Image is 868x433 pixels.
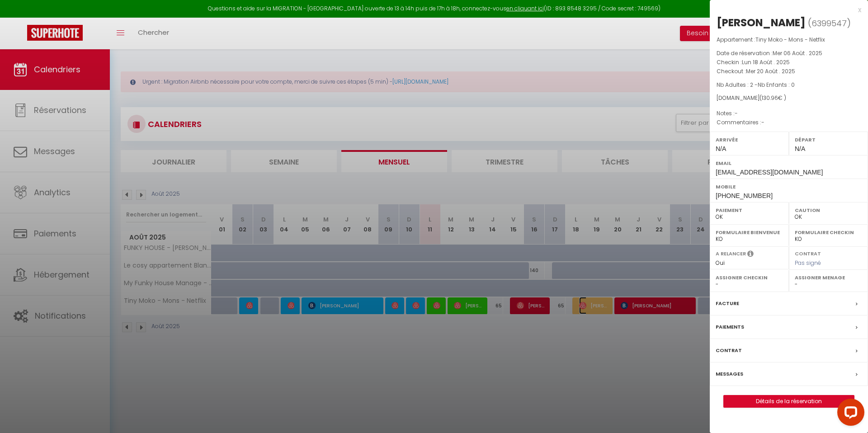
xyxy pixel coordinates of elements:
[716,273,783,282] label: Assigner Checkin
[747,250,754,260] i: Sélectionner OUI si vous souhaiter envoyer les séquences de messages post-checkout
[717,35,861,44] p: Appartement :
[723,395,854,408] button: Détails de la réservation
[758,81,795,89] span: Nb Enfants : 0
[808,17,851,29] span: ( )
[717,109,861,118] p: Notes :
[762,94,778,102] span: 130.96
[716,192,773,199] span: [PHONE_NUMBER]
[717,67,861,76] p: Checkout :
[716,169,823,176] span: [EMAIL_ADDRESS][DOMAIN_NAME]
[710,5,861,15] div: x
[773,49,822,57] span: Mer 06 Août . 2025
[795,228,862,237] label: Formulaire Checkin
[795,206,862,215] label: Caution
[795,273,862,282] label: Assigner Menage
[755,36,825,43] span: Tiny Moko - Mons - Netflix
[795,259,821,267] span: Pas signé
[716,299,739,308] label: Facture
[717,118,861,127] p: Commentaires :
[742,58,790,66] span: Lun 18 Août . 2025
[716,159,862,168] label: Email
[716,135,783,144] label: Arrivée
[717,15,806,30] div: [PERSON_NAME]
[716,322,744,332] label: Paiements
[795,135,862,144] label: Départ
[716,182,862,191] label: Mobile
[716,228,783,237] label: Formulaire Bienvenue
[716,369,743,379] label: Messages
[759,94,786,102] span: ( € )
[717,94,861,103] div: [DOMAIN_NAME]
[746,67,795,75] span: Mer 20 Août . 2025
[717,58,861,67] p: Checkin :
[724,395,854,407] a: Détails de la réservation
[735,109,738,117] span: -
[716,250,746,258] label: A relancer
[795,145,805,152] span: N/A
[716,145,726,152] span: N/A
[716,346,742,355] label: Contrat
[717,49,861,58] p: Date de réservation :
[716,206,783,215] label: Paiement
[761,118,764,126] span: -
[795,250,821,256] label: Contrat
[811,18,847,29] span: 6399547
[830,395,868,433] iframe: LiveChat chat widget
[717,81,795,89] span: Nb Adultes : 2 -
